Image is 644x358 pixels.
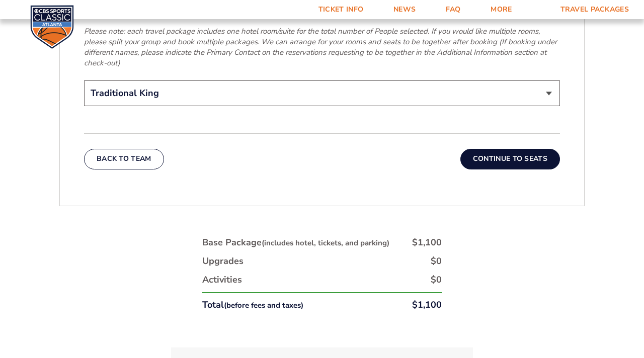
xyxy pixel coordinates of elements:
[431,274,442,286] div: $0
[84,149,164,169] button: Back To Team
[460,149,560,169] button: Continue To Seats
[84,26,557,68] em: Please note: each travel package includes one hotel room/suite for the total number of People sel...
[262,238,389,248] small: (includes hotel, tickets, and parking)
[202,255,244,267] div: Upgrades
[202,236,389,249] div: Base Package
[202,299,303,311] div: Total
[224,300,303,310] small: (before fees and taxes)
[431,255,442,267] div: $0
[202,274,242,286] div: Activities
[30,5,74,49] img: CBS Sports Classic
[412,299,442,311] div: $1,100
[412,236,442,249] div: $1,100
